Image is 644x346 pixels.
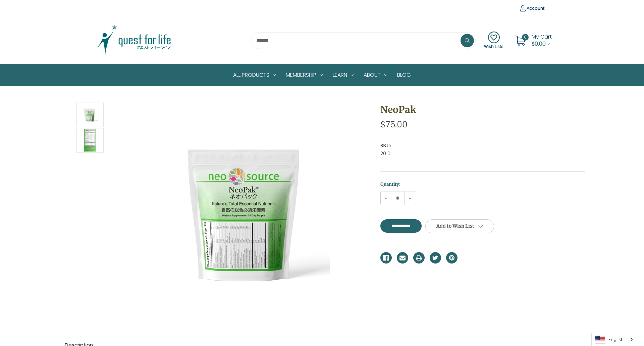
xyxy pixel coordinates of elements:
span: 0 [522,34,529,41]
a: Learn [328,64,359,86]
span: My Cart [532,33,552,41]
a: Cart with 0 items [532,33,552,48]
div: Language [591,333,637,346]
span: $75.00 [380,119,408,130]
a: Blog [392,64,416,86]
dd: 2010 [380,150,585,157]
a: About [359,64,392,86]
span: Add to Wish List [436,223,474,229]
label: Quantity: [380,181,585,188]
a: Add to Wish List [425,219,494,233]
h1: NeoPak [380,103,585,117]
a: Print [413,252,425,264]
img: Quest Group [92,24,176,57]
img: ビタミンＡ、ビタミンＣ、ビタミンＤ、ビタミンＥ、チアミン、リボフラビン、ナイアシン、ビタミンＢ６、葉酸、ビタミンＢ12、ビオチン、パントテン酸、カルシウム、ヨウ素、マグネシウム、亜鉛、セレニウム... [82,129,98,152]
a: Membership [281,64,328,86]
dt: SKU: [380,142,584,149]
a: Wish Lists [484,32,503,50]
img: NeoPak [162,129,330,297]
a: English [592,333,637,346]
span: $0.00 [532,40,546,48]
a: All Products [228,64,281,86]
aside: Language selected: English [591,333,637,346]
img: NeoPak [82,104,98,126]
